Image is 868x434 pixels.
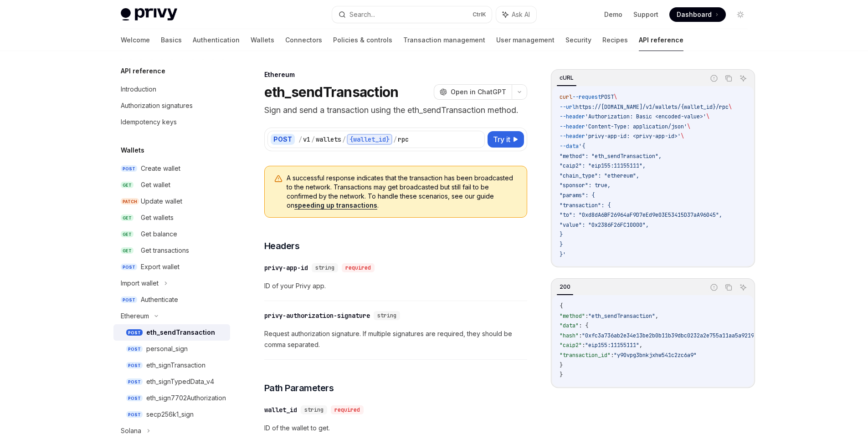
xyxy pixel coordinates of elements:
[560,231,563,238] span: }
[560,93,572,101] span: curl
[298,135,302,144] div: /
[560,251,566,258] span: }'
[488,131,524,148] button: Try it
[585,312,588,320] span: :
[560,221,649,229] span: "value": "0x2386F26FC10000",
[141,245,189,256] div: Get transactions
[575,103,729,111] span: https://[DOMAIN_NAME]/v1/wallets/{wallet_id}/rpc
[588,312,655,320] span: "eth_sendTransaction"
[560,322,579,329] span: "data"
[565,29,591,51] a: Security
[639,342,642,349] span: ,
[560,362,563,369] span: }
[639,29,683,51] a: API reference
[121,296,137,303] span: POST
[560,143,579,150] span: --data
[121,29,150,51] a: Welcome
[113,226,230,242] a: GETGet balance
[604,10,622,19] a: Demo
[264,328,527,350] span: Request authorization signature. If multiple signatures are required, they should be comma separa...
[560,342,582,349] span: "caip2"
[264,281,527,291] span: ID of your Privy app.
[560,192,595,199] span: "params": {
[473,11,486,18] span: Ctrl K
[560,113,585,120] span: --header
[264,84,399,100] h1: eth_sendTransaction
[342,135,346,144] div: /
[141,294,178,305] div: Authenticate
[557,72,576,83] div: cURL
[393,135,397,144] div: /
[121,198,139,205] span: PATCH
[614,93,617,101] span: \
[113,291,230,308] a: POSTAuthenticate
[333,29,392,51] a: Policies & controls
[264,104,527,117] p: Sign and send a transaction using the eth_sendTransaction method.
[512,10,530,19] span: Ask AI
[560,241,563,248] span: }
[681,133,684,140] span: \
[141,261,180,272] div: Export wallet
[121,84,156,95] div: Introduction
[560,153,662,160] span: "method": "eth_sendTransaction",
[294,201,377,209] a: speeding up transactions
[113,373,230,390] a: POSTeth_signTypedData_v4
[113,114,230,130] a: Idempotency keys
[496,6,536,23] button: Ask AI
[141,163,180,174] div: Create wallet
[585,113,706,120] span: 'Authorization: Basic <encoded-value>'
[560,302,563,310] span: {
[633,10,658,19] a: Support
[287,174,518,210] span: A successful response indicates that the transaction has been broadcasted to the network. Transac...
[723,281,734,293] button: Copy the contents from the code block
[113,160,230,177] a: POSTCreate wallet
[611,352,614,359] span: :
[251,29,274,51] a: Wallets
[146,343,188,354] div: personal_sign
[113,259,230,275] a: POSTExport wallet
[729,103,732,111] span: \
[579,322,588,329] span: : {
[264,423,527,434] span: ID of the wallet to get.
[271,134,295,145] div: POST
[126,395,143,402] span: POST
[113,406,230,423] a: POSTsecp256k1_sign
[737,72,749,84] button: Ask AI
[113,97,230,114] a: Authorization signatures
[347,134,392,145] div: {wallet_id}
[264,382,334,394] span: Path Parameters
[708,72,720,84] button: Report incorrect code
[706,113,709,120] span: \
[121,214,134,221] span: GET
[560,162,646,169] span: "caip2": "eip155:11155111",
[121,247,134,254] span: GET
[723,72,734,84] button: Copy the contents from the code block
[602,29,628,51] a: Recipes
[113,324,230,341] a: POSTeth_sendTransaction
[316,135,341,144] div: wallets
[403,29,485,51] a: Transaction management
[560,123,585,130] span: --header
[126,346,143,352] span: POST
[315,264,334,271] span: string
[264,405,297,414] div: wallet_id
[264,263,308,272] div: privy-app-id
[146,327,215,338] div: eth_sendTransaction
[304,406,324,414] span: string
[121,264,137,271] span: POST
[121,66,165,77] h5: API reference
[146,376,214,387] div: eth_signTypedData_v4
[669,7,726,22] a: Dashboard
[264,311,370,320] div: privy-authorization-signature
[146,409,194,420] div: secp256k1_sign
[121,145,144,156] h5: Wallets
[303,135,310,144] div: v1
[377,312,396,319] span: string
[264,240,300,252] span: Headers
[560,103,575,111] span: --url
[264,70,527,79] div: Ethereum
[141,229,177,240] div: Get balance
[737,281,749,293] button: Ask AI
[126,329,143,336] span: POST
[274,174,283,184] svg: Warning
